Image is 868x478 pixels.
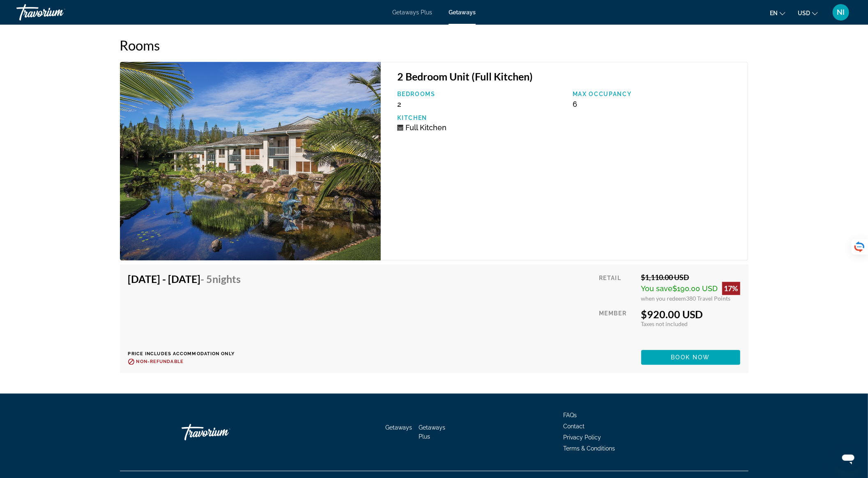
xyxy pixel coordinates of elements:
[641,320,688,327] span: Taxes not included
[213,273,241,285] span: Nights
[120,37,748,53] h2: Rooms
[405,123,447,132] span: Full Kitchen
[641,295,686,302] span: when you redeem
[770,10,778,16] span: en
[201,273,241,285] span: - 5
[641,273,740,282] div: $1,110.00 USD
[798,7,818,19] button: Change currency
[449,9,476,16] a: Getaways
[385,424,412,431] a: Getaways
[397,115,564,121] p: Kitchen
[641,350,740,365] button: Book now
[837,8,845,16] span: NI
[128,273,241,285] h4: [DATE] - [DATE]
[830,4,852,21] button: User Menu
[419,424,445,440] a: Getaways Plus
[835,445,861,471] iframe: Кнопка для запуску вікна повідомлень
[573,91,740,97] p: Max Occupancy
[599,273,635,302] div: Retail
[573,100,577,108] span: 6
[564,423,585,430] a: Contact
[798,10,810,16] span: USD
[397,91,564,97] p: Bedrooms
[722,282,740,295] div: 17%
[397,70,739,83] h3: 2 Bedroom Unit (Full Kitchen)
[671,354,710,361] span: Book now
[599,308,635,344] div: Member
[16,2,99,23] a: Travorium
[136,359,184,364] span: Non-refundable
[564,445,615,452] a: Terms & Conditions
[564,434,601,441] a: Privacy Policy
[120,62,381,260] img: 3031E01X.jpg
[564,412,577,418] a: FAQs
[770,7,785,19] button: Change language
[397,100,401,108] span: 2
[182,420,264,444] a: Travorium
[128,351,247,356] p: Price includes accommodation only
[392,9,432,16] a: Getaways Plus
[686,295,731,302] span: 380 Travel Points
[641,308,740,320] div: $920.00 USD
[641,284,673,293] span: You save
[673,284,718,293] span: $190.00 USD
